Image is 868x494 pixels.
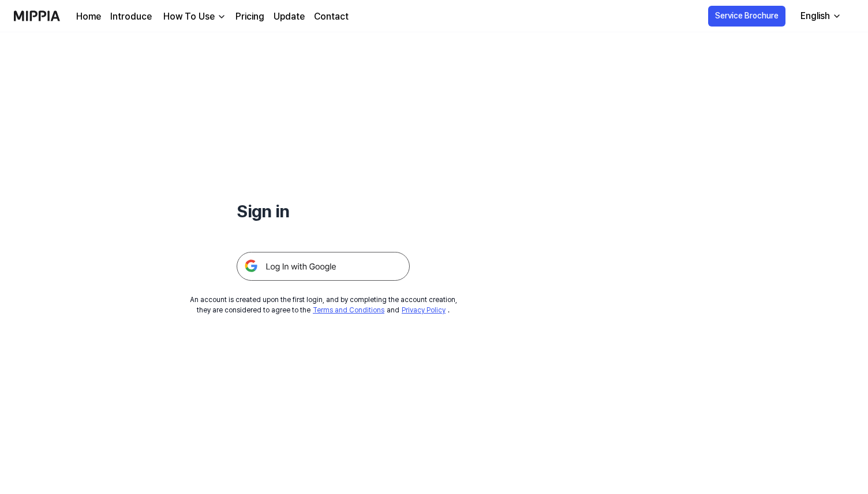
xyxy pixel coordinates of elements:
[76,10,101,24] a: Home
[798,9,832,23] div: English
[708,6,785,27] button: Service Brochure
[161,10,226,24] button: How To Use
[190,295,457,315] div: An account is created upon the first login, and by completing the account creation, they are cons...
[217,12,226,21] img: down
[235,10,264,24] a: Pricing
[791,5,848,28] button: English
[313,306,384,314] a: Terms and Conditions
[402,306,446,314] a: Privacy Policy
[161,10,217,24] div: How To Use
[237,252,410,281] img: 구글 로그인 버튼
[274,10,305,24] a: Update
[110,10,152,24] a: Introduce
[237,198,410,224] h1: Sign in
[314,10,349,24] a: Contact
